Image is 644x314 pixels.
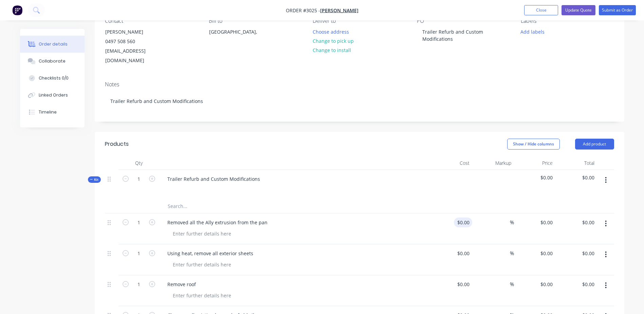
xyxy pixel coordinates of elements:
[39,41,68,47] div: Order details
[162,174,265,184] div: Trailer Refurb and Custom Modifications
[517,174,553,181] span: $0.00
[286,7,320,14] span: Order #3025 -
[105,81,614,88] div: Notes
[39,92,68,98] div: Linked Orders
[203,27,271,49] div: [GEOGRAPHIC_DATA],
[90,177,99,182] span: Kit
[209,27,265,37] div: [GEOGRAPHIC_DATA],
[517,27,548,36] button: Add labels
[105,18,198,24] div: Contact
[309,46,354,55] button: Change to install
[510,219,514,226] span: %
[39,58,66,64] div: Collaborate
[105,37,162,46] div: 0497 508 560
[521,18,614,24] div: Labels
[472,156,514,170] div: Markup
[555,156,597,170] div: Total
[105,140,129,148] div: Products
[99,27,167,66] div: [PERSON_NAME]0497 508 560[EMAIL_ADDRESS][DOMAIN_NAME]
[575,139,614,150] button: Add product
[514,156,556,170] div: Price
[309,36,357,46] button: Change to pick up
[20,104,85,121] button: Timeline
[39,75,69,81] div: Checklists 0/0
[20,36,85,53] button: Order details
[558,174,594,181] span: $0.00
[20,87,85,104] button: Linked Orders
[20,53,85,70] button: Collaborate
[313,18,406,24] div: Deliver to
[118,156,159,170] div: Qty
[417,18,510,24] div: PO
[209,18,302,24] div: Bill to
[162,279,201,289] div: Remove roof
[599,5,636,15] button: Submit as Order
[320,7,358,14] a: [PERSON_NAME]
[162,248,259,258] div: Using heat, remove all exterior sheets
[562,5,595,15] button: Update Quote
[309,27,352,36] button: Choose address
[167,199,303,213] input: Search...
[88,176,101,183] div: Kit
[105,91,614,111] div: Trailer Refurb and Custom Modifications
[39,109,57,115] div: Timeline
[431,156,473,170] div: Cost
[524,5,558,15] button: Close
[12,5,22,15] img: Factory
[20,70,85,87] button: Checklists 0/0
[510,249,514,257] span: %
[105,46,162,65] div: [EMAIL_ADDRESS][DOMAIN_NAME]
[417,27,502,44] div: Trailer Refurb and Custom Modifications
[105,27,162,37] div: [PERSON_NAME]
[507,139,560,150] button: Show / Hide columns
[510,280,514,288] span: %
[162,217,273,227] div: Removed all the Ally extrusion from the pan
